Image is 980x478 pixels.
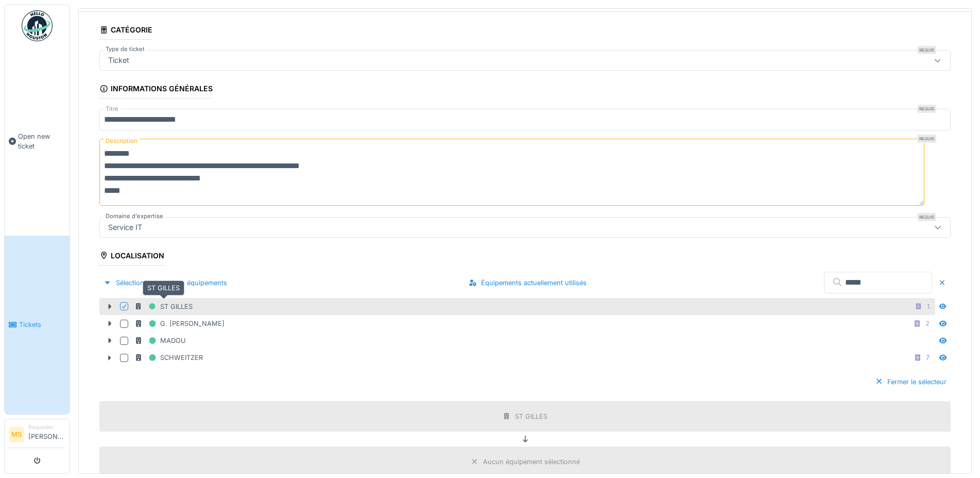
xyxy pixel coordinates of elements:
div: Requester [28,423,65,431]
li: MS [9,427,24,442]
a: Tickets [5,236,70,415]
div: 1 [927,302,930,311]
img: Badge_color-CXgf-gQk.svg [22,10,53,41]
div: Catégorie [99,22,152,40]
div: ST GILLES [143,281,184,295]
div: ST GILLES [134,300,193,313]
div: SCHWEITZER [134,351,203,364]
div: 2 [925,319,930,328]
label: Domaine d'expertise [104,212,165,221]
div: Sélectionner parmi les équipements [99,276,231,290]
a: Open new ticket [5,47,70,236]
div: Service IT [104,222,146,233]
div: Informations générales [99,81,213,98]
li: [PERSON_NAME] [28,423,65,446]
div: Requis [917,105,936,113]
div: ST GILLES [515,411,547,421]
div: Équipements actuellement utilisés [465,276,591,290]
div: G. [PERSON_NAME] [134,317,225,330]
label: Description [104,135,140,147]
div: Aucun équipement sélectionné [483,457,580,467]
label: Titre [104,105,121,113]
span: Open new ticket [18,131,65,151]
label: Type de ticket [104,45,147,54]
div: Localisation [99,248,164,266]
div: Ticket [104,55,133,66]
div: MADOU [134,334,186,347]
div: Fermer le sélecteur [871,375,951,389]
div: Requis [917,213,936,221]
div: Requis [917,46,936,54]
div: 7 [926,353,930,362]
div: Requis [917,135,936,143]
span: Tickets [19,320,65,329]
a: MS Requester[PERSON_NAME] [9,423,65,448]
